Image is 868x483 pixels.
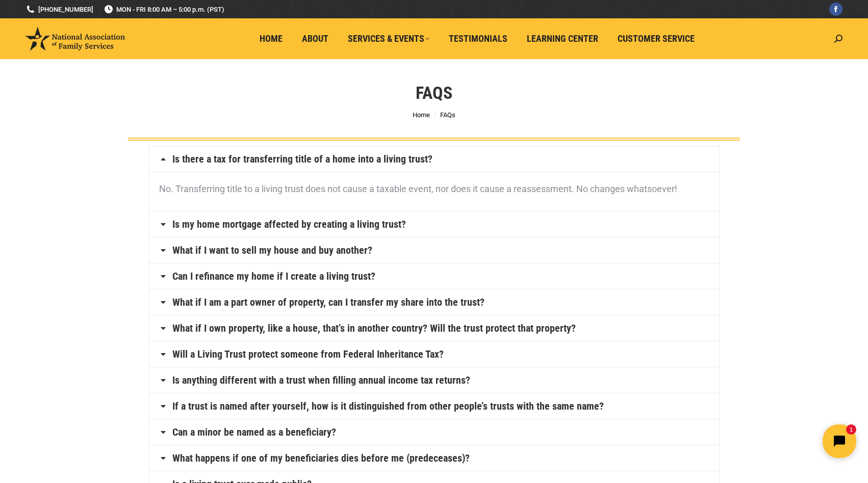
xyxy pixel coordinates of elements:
[260,33,283,44] span: Home
[172,349,444,359] a: Will a Living Trust protect someone from Federal Inheritance Tax?
[25,27,125,50] img: National Association of Family Services
[172,271,375,281] a: Can I refinance my home if I create a living trust?
[302,33,328,44] span: About
[348,33,429,44] span: Services & Events
[172,427,336,437] a: Can a minor be named as a beneficiary?
[172,154,432,164] a: Is there a tax for transferring title of a home into a living trust?
[159,180,709,198] p: No. Transferring title to a living trust does not cause a taxable event, nor does it cause a reas...
[172,453,470,463] a: What happens if one of my beneficiaries dies before me (predeceases)?
[527,33,598,44] span: Learning Center
[252,29,290,48] a: Home
[449,33,507,44] span: Testimonials
[413,111,430,119] a: Home
[442,29,515,48] a: Testimonials
[440,111,455,119] span: FAQs
[172,245,372,255] a: What if I want to sell my house and buy another?
[172,401,604,411] a: If a trust is named after yourself, how is it distinguished from other people’s trusts with the s...
[688,417,863,465] iframe: Tidio Chat
[172,219,406,229] a: Is my home mortgage affected by creating a living trust?
[25,5,93,14] a: [PHONE_NUMBER]
[172,323,576,333] a: What if I own property, like a house, that’s in another country? Will the trust protect that prop...
[618,33,695,44] span: Customer Service
[416,82,452,104] h1: FAQs
[172,297,484,307] a: What if I am a part owner of property, can I transfer my share into the trust?
[172,375,470,385] a: Is anything different with a trust when filling annual income tax returns?
[104,5,224,14] span: MON - FRI 8:00 AM – 5:00 p.m. (PST)
[829,3,843,16] a: Facebook page opens in new window
[610,29,702,48] a: Customer Service
[520,29,605,48] a: Learning Center
[295,29,336,48] a: About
